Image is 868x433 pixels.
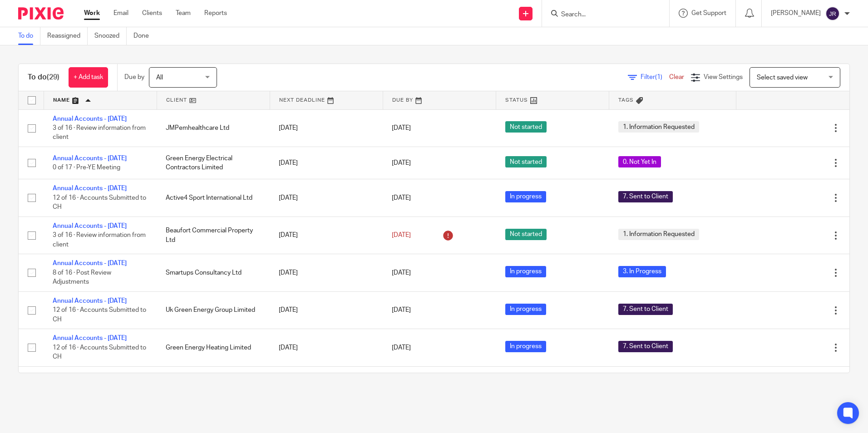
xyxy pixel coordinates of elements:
span: 7. Sent to Client [618,341,673,352]
img: Pixie [18,7,64,20]
span: 1. Information Requested [618,121,699,133]
img: svg%3E [825,6,840,21]
a: Annual Accounts - [DATE] [53,223,127,229]
span: 8 of 16 · Post Review Adjustments [53,270,111,285]
span: (1) [655,74,662,80]
td: JMPemhealthcare Ltd [157,109,270,147]
a: To do [18,27,40,45]
a: Annual Accounts - [DATE] [53,116,127,122]
span: 0 of 17 · Pre-YE Meeting [53,164,120,171]
span: 12 of 16 · Accounts Submitted to CH [53,195,146,211]
td: [DATE] [270,291,383,329]
h1: To do [28,73,59,82]
td: Smartups Consultancy Ltd [157,254,270,291]
td: [DATE] [270,329,383,366]
span: 3 of 16 · Review information from client [53,125,146,141]
td: Beaufort Commercial Property Ltd [157,216,270,254]
td: [DATE] [270,179,383,216]
td: [DATE] [270,254,383,291]
span: 12 of 16 · Accounts Submitted to CH [53,344,146,360]
a: Annual Accounts - [DATE] [53,185,127,192]
a: Team [176,9,191,18]
a: Reports [204,9,227,18]
span: [DATE] [392,195,411,201]
td: [DATE] [270,109,383,147]
td: [DATE] [270,147,383,179]
td: [DATE] [270,366,383,399]
a: + Add task [69,67,108,88]
span: [DATE] [392,344,411,351]
span: Not started [505,229,547,240]
span: All [156,74,163,81]
a: Email [113,9,128,18]
a: Annual Accounts - [DATE] [53,260,127,266]
td: [DATE] [270,216,383,254]
a: Clients [142,9,162,18]
span: [DATE] [392,270,411,276]
span: In progress [505,304,546,315]
span: In progress [505,266,546,277]
a: Reassigned [47,27,88,45]
span: 1. Information Requested [618,229,699,240]
td: Green Energy Electrical Contractors Limited [157,147,270,179]
a: Annual Accounts - [DATE] [53,335,127,341]
span: Select saved view [757,74,808,81]
span: In progress [505,191,546,202]
span: 3 of 16 · Review information from client [53,232,146,248]
a: Clear [669,74,684,80]
a: Annual Accounts - [DATE] [53,155,127,162]
a: Annual Accounts - [DATE] [53,298,127,304]
span: Not started [505,156,547,167]
span: 3. In Progress [618,266,666,277]
span: [DATE] [392,160,411,166]
span: [DATE] [392,307,411,313]
span: 7. Sent to Client [618,304,673,315]
span: Tags [618,98,634,103]
td: Uk Green Energy Group Limited [157,291,270,329]
td: Active4 Sport International Ltd [157,179,270,216]
span: 0. Not Yet In [618,156,661,167]
span: Filter [641,74,669,80]
span: In progress [505,341,546,352]
span: 12 of 16 · Accounts Submitted to CH [53,307,146,323]
a: Snoozed [94,27,127,45]
span: [DATE] [392,125,411,131]
p: [PERSON_NAME] [771,9,821,18]
span: View Settings [704,74,743,80]
td: Green Energy Heating Limited [157,329,270,366]
span: 7. Sent to Client [618,191,673,202]
span: (29) [47,74,59,81]
a: Work [84,9,100,18]
span: [DATE] [392,232,411,238]
input: Search [560,11,642,19]
td: Ren and Ink Limited [157,366,270,399]
span: Not started [505,121,547,133]
span: Get Support [691,10,726,16]
p: Due by [124,73,144,82]
a: Done [133,27,156,45]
